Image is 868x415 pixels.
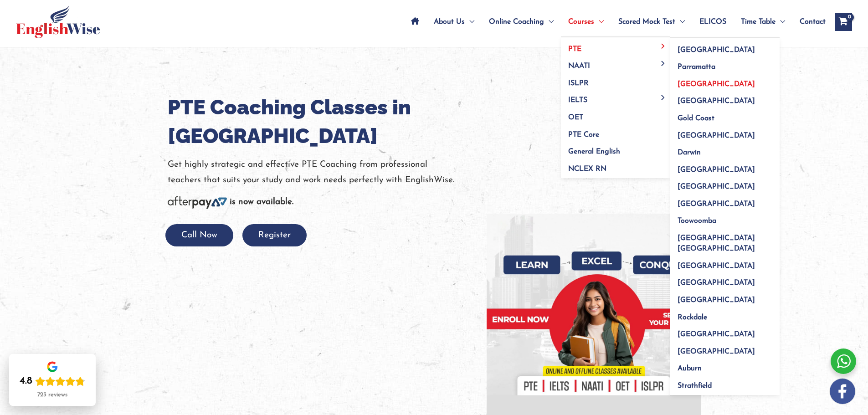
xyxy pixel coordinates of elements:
[561,140,670,158] a: General English
[678,262,755,270] span: [GEOGRAPHIC_DATA]
[678,132,755,139] span: [GEOGRAPHIC_DATA]
[670,289,780,306] a: [GEOGRAPHIC_DATA]
[561,37,670,55] a: PTEMenu Toggle
[20,375,32,388] div: 4.8
[830,379,855,404] img: white-facebook.png
[670,227,780,255] a: [GEOGRAPHIC_DATA] [GEOGRAPHIC_DATA]
[678,365,702,372] span: Auburn
[561,72,670,89] a: ISLPR
[678,348,755,355] span: [GEOGRAPHIC_DATA]
[670,158,780,175] a: [GEOGRAPHIC_DATA]
[568,165,606,173] span: NCLEX RN
[678,297,755,304] span: [GEOGRAPHIC_DATA]
[670,272,780,289] a: [GEOGRAPHIC_DATA]
[678,331,755,338] span: [GEOGRAPHIC_DATA]
[568,114,583,121] span: OET
[678,81,755,88] span: [GEOGRAPHIC_DATA]
[242,224,307,246] button: Register
[670,38,780,56] a: [GEOGRAPHIC_DATA]
[242,231,307,240] a: Register
[568,97,587,104] span: IELTS
[465,6,474,38] span: Menu Toggle
[699,6,726,38] span: ELICOS
[658,44,668,49] span: Menu Toggle
[835,13,852,31] a: View Shopping Cart, empty
[561,123,670,140] a: PTE Core
[678,97,755,105] span: [GEOGRAPHIC_DATA]
[670,374,780,395] a: Strathfield
[678,115,714,122] span: Gold Coast
[489,6,544,38] span: Online Coaching
[670,175,780,193] a: [GEOGRAPHIC_DATA]
[670,340,780,357] a: [GEOGRAPHIC_DATA]
[482,6,561,38] a: Online CoachingMenu Toggle
[670,254,780,272] a: [GEOGRAPHIC_DATA]
[678,200,755,208] span: [GEOGRAPHIC_DATA]
[568,131,599,138] span: PTE Core
[670,72,780,90] a: [GEOGRAPHIC_DATA]
[20,375,85,388] div: Rating: 4.8 out of 5
[168,196,227,209] img: Afterpay-Logo
[670,107,780,124] a: Gold Coast
[611,6,692,38] a: Scored Mock TestMenu Toggle
[776,6,785,38] span: Menu Toggle
[561,55,670,72] a: NAATIMenu Toggle
[568,6,594,38] span: Courses
[678,166,755,174] span: [GEOGRAPHIC_DATA]
[165,224,233,246] button: Call Now
[230,198,293,206] b: is now available.
[800,6,826,38] span: Contact
[741,6,776,38] span: Time Table
[678,217,716,225] span: Toowoomba
[568,46,581,53] span: PTE
[568,62,590,70] span: NAATI
[678,314,707,321] span: Rockdale
[658,61,668,66] span: Menu Toggle
[568,148,620,155] span: General English
[670,56,780,73] a: Parramatta
[594,6,604,38] span: Menu Toggle
[678,63,715,71] span: Parramatta
[404,6,826,38] nav: Site Navigation: Main Menu
[618,6,675,38] span: Scored Mock Test
[792,6,826,38] a: Contact
[678,149,701,156] span: Darwin
[670,90,780,107] a: [GEOGRAPHIC_DATA]
[165,231,233,240] a: Call Now
[678,183,755,190] span: [GEOGRAPHIC_DATA]
[37,391,67,399] div: 723 reviews
[168,93,473,150] h1: PTE Coaching Classes in [GEOGRAPHIC_DATA]
[426,6,482,38] a: About UsMenu Toggle
[670,124,780,141] a: [GEOGRAPHIC_DATA]
[561,89,670,106] a: IELTSMenu Toggle
[734,6,792,38] a: Time TableMenu Toggle
[670,323,780,340] a: [GEOGRAPHIC_DATA]
[678,279,755,287] span: [GEOGRAPHIC_DATA]
[561,157,670,178] a: NCLEX RN
[675,6,685,38] span: Menu Toggle
[670,210,780,227] a: Toowoomba
[678,235,755,252] span: [GEOGRAPHIC_DATA] [GEOGRAPHIC_DATA]
[168,157,473,188] p: Get highly strategic and effective PTE Coaching from professional teachers that suits your study ...
[544,6,554,38] span: Menu Toggle
[561,6,611,38] a: CoursesMenu Toggle
[434,6,465,38] span: About Us
[670,306,780,323] a: Rockdale
[561,106,670,123] a: OET
[670,357,780,374] a: Auburn
[678,382,712,389] span: Strathfield
[670,141,780,159] a: Darwin
[16,5,100,38] img: cropped-ew-logo
[678,46,755,54] span: [GEOGRAPHIC_DATA]
[658,95,668,100] span: Menu Toggle
[670,192,780,210] a: [GEOGRAPHIC_DATA]
[568,80,589,87] span: ISLPR
[692,6,734,38] a: ELICOS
